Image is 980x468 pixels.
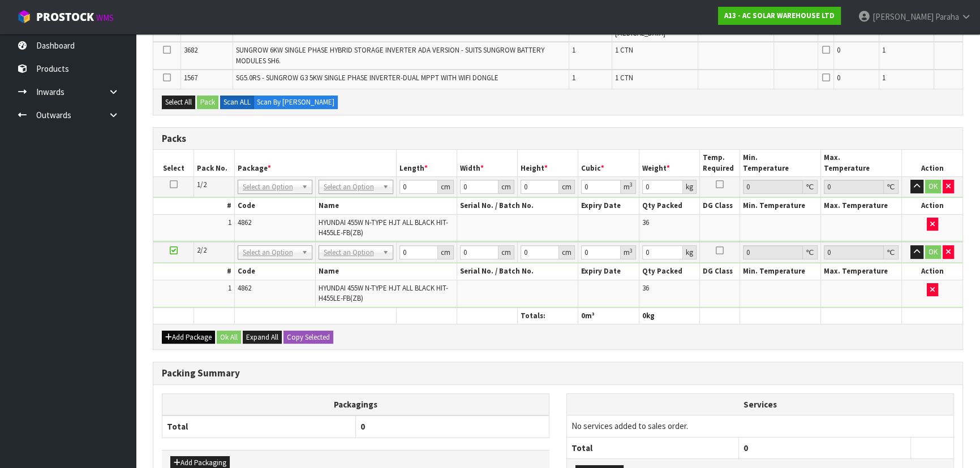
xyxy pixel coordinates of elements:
img: cube-alt.png [17,10,31,24]
span: HYUNDAI 455W N-TYPE HJT ALL BLACK HIT-H455LE-FB(ZB) [319,218,448,237]
span: SG5.0RS - SUNGROW G3 5KW SINGLE PHASE INVERTER-DUAL MPPT WITH WIFI DONGLE [236,73,498,83]
div: ℃ [884,180,899,194]
th: Length [396,150,457,176]
button: OK [925,180,941,193]
div: ℃ [803,245,818,259]
span: Select an Option [243,246,297,259]
th: Action [902,263,962,280]
th: Serial No. / Batch No. [457,198,578,214]
span: 1 [228,283,231,293]
button: Expand All [243,331,282,344]
span: [PERSON_NAME] [872,11,934,22]
th: Width [457,150,517,176]
a: A13 - AC SOLAR WAREHOUSE LTD [718,7,841,25]
span: SUNGROW 6KW SINGLE PHASE HYBRID STORAGE INVERTER ADA VERSION - SUITS SUNGROW BATTERY MODULES SH6. [236,45,544,65]
th: DG Class [699,198,740,214]
th: Total [567,437,739,458]
span: 1 [572,45,575,55]
th: Action [902,150,962,176]
th: Name [315,198,457,214]
span: 1 CTN [615,45,633,55]
th: Pack No. [194,150,235,176]
label: Scan ALL [220,96,254,109]
span: 2 PLT + 25 [MEDICAL_DATA] [615,18,665,37]
div: cm [438,245,454,259]
label: Scan By [PERSON_NAME] [253,96,338,109]
th: Package [234,150,396,176]
div: ℃ [803,180,818,194]
th: # [153,263,234,280]
span: 2/2 [197,245,207,255]
div: ℃ [884,245,899,259]
span: 1/2 [197,180,207,189]
th: Qty Packed [639,263,699,280]
button: Pack [197,96,218,109]
th: Min. Temperature [740,150,821,176]
span: Select an Option [243,180,297,194]
span: 4862 [238,218,251,227]
th: m³ [578,307,639,324]
th: Serial No. / Batch No. [457,263,578,280]
div: cm [559,180,575,194]
h3: Packing Summary [162,368,954,379]
sup: 3 [630,247,633,254]
span: 1 [228,218,231,227]
button: Select All [162,96,195,109]
td: No services added to sales order. [567,415,953,437]
span: Paraha [935,11,959,22]
th: Min. Temperature [740,263,821,280]
span: 0 [837,45,840,55]
th: Expiry Date [578,198,639,214]
strong: A13 - AC SOLAR WAREHOUSE LTD [724,11,835,20]
th: Total [162,415,356,437]
span: 1 [882,73,886,83]
span: Select an Option [324,180,378,194]
th: Cubic [578,150,639,176]
th: Code [234,198,315,214]
th: Qty Packed [639,198,699,214]
div: cm [438,180,454,194]
span: Expand All [246,332,278,342]
th: kg [639,307,699,324]
th: Action [902,198,962,214]
span: 0 [360,421,365,432]
span: 0 [642,311,646,320]
th: Max. Temperature [821,198,902,214]
th: Packagings [162,394,549,416]
span: 4862 [238,283,251,293]
span: 1 [882,45,886,55]
th: Expiry Date [578,263,639,280]
span: 1567 [184,73,197,83]
button: Add Package [162,331,215,344]
div: kg [683,180,697,194]
th: Name [315,263,457,280]
div: cm [498,245,514,259]
span: 1 [572,73,575,83]
th: Code [234,263,315,280]
span: ProStock [36,10,94,24]
th: Totals: [518,307,578,324]
div: m [621,245,636,259]
button: OK [925,245,941,259]
span: Select an Option [324,246,378,259]
th: Min. Temperature [740,198,821,214]
span: 36 [642,218,649,227]
th: Select [153,150,194,176]
th: Max. Temperature [821,150,902,176]
div: m [621,180,636,194]
small: WMS [96,12,114,23]
span: 36 [642,283,649,293]
span: 0 [581,311,585,320]
span: 1 CTN [615,73,633,83]
th: DG Class [699,263,740,280]
th: Height [518,150,578,176]
button: Copy Selected [283,331,333,344]
span: 0 [837,73,840,83]
th: Temp. Required [699,150,740,176]
div: cm [559,245,575,259]
th: # [153,198,234,214]
div: cm [498,180,514,194]
th: Services [567,394,953,415]
th: Weight [639,150,699,176]
span: HYUNDAI 455W N-TYPE HJT ALL BLACK HIT-H455LE-FB(ZB) [319,283,448,303]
